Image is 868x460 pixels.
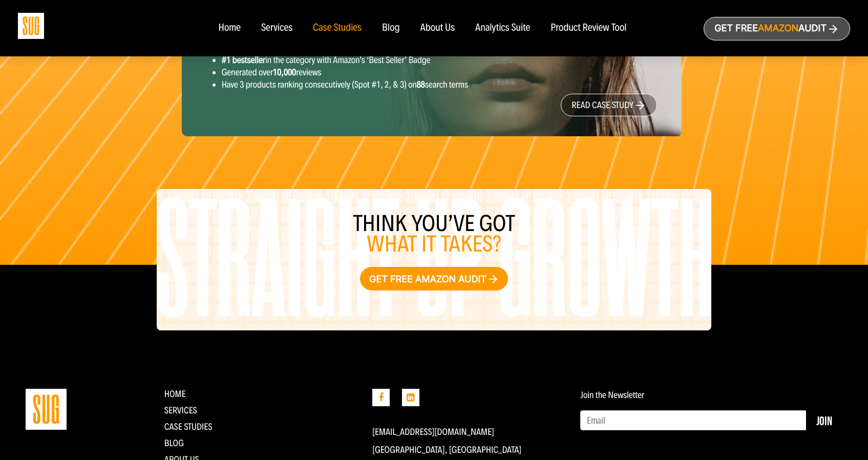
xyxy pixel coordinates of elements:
[580,410,807,431] input: Email
[561,94,657,116] a: read case study
[367,231,501,258] span: what it takes?
[372,445,565,455] p: [GEOGRAPHIC_DATA], [GEOGRAPHIC_DATA]
[704,17,850,40] a: Get freeAmazonAudit
[580,390,644,400] label: Join the Newsletter
[313,23,362,34] a: Case Studies
[382,23,400,34] a: Blog
[551,23,626,34] a: Product Review Tool
[360,267,508,290] a: Get free Amazon audit
[758,23,798,34] span: Amazon
[218,23,240,34] a: Home
[164,437,184,449] a: Blog
[164,388,186,400] a: Home
[273,67,296,78] strong: 10,000
[157,214,711,255] h3: Think you’ve got
[222,54,265,66] strong: #1 bestseller
[420,23,455,34] a: About Us
[222,54,502,66] li: in the category with Amazon’s ‘Best Seller’ Badge
[372,426,494,437] a: [EMAIL_ADDRESS][DOMAIN_NAME]
[222,78,502,91] li: Have 3 products ranking consecutively (Spot #1, 2, & 3) on search terms
[164,405,197,416] a: Services
[261,23,292,34] a: Services
[417,79,425,90] strong: 88
[26,389,67,430] img: Straight Up Growth
[18,13,44,39] img: Sug
[806,410,842,431] button: Join
[222,66,502,78] li: Generated over reviews
[164,421,213,432] a: CASE STUDIES
[475,23,530,34] a: Analytics Suite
